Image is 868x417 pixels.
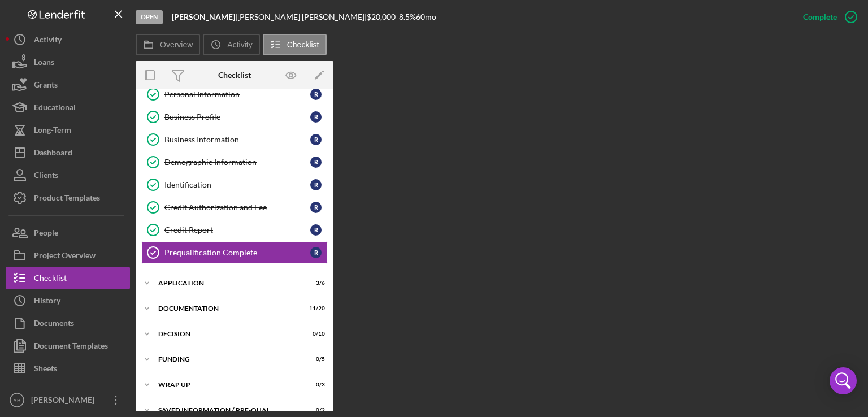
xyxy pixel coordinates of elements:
button: Checklist [263,34,327,55]
div: Documents [34,312,74,337]
div: People [34,221,58,247]
div: Credit Authorization and Fee [164,203,310,212]
div: R [310,224,322,236]
span: $20,000 [367,12,396,21]
a: Product Templates [6,186,130,209]
div: R [310,134,322,145]
div: Prequalification Complete [164,248,310,257]
button: YB[PERSON_NAME] [6,389,130,411]
div: Application [158,280,297,286]
a: Business ProfileR [141,106,328,128]
div: History [34,289,60,315]
label: Checklist [287,40,319,49]
div: 3 / 6 [305,280,325,286]
div: Educational [34,96,76,121]
div: Credit Report [164,225,310,234]
div: Checklist [218,71,251,80]
div: Document Templates [34,335,108,360]
button: Checklist [6,267,130,289]
div: Grants [34,73,58,99]
button: Grants [6,73,130,96]
div: Business Profile [164,112,310,121]
a: Credit Authorization and FeeR [141,196,328,219]
div: 60 mo [416,12,436,21]
div: Wrap up [158,381,297,388]
a: Personal InformationR [141,83,328,106]
div: R [310,89,322,100]
a: Demographic InformationR [141,151,328,173]
div: Project Overview [34,244,96,270]
button: Activity [203,34,259,55]
label: Overview [160,40,193,49]
div: Open Intercom Messenger [830,367,857,394]
div: Activity [34,28,62,54]
div: R [310,202,322,213]
button: Sheets [6,357,130,380]
div: Clients [34,164,58,189]
button: Documents [6,312,130,335]
div: | [172,12,237,21]
a: Business InformationR [141,128,328,151]
div: 0 / 3 [305,381,325,388]
div: Business Information [164,135,310,144]
button: Clients [6,164,130,186]
button: Activity [6,28,130,51]
div: Identification [164,180,310,189]
div: Loans [34,51,54,76]
div: Open [136,10,163,24]
div: Complete [803,6,837,28]
div: Demographic Information [164,158,310,167]
button: Long-Term [6,119,130,141]
div: Saved Information / Pre-Qual [158,407,297,414]
div: 8.5 % [399,12,416,21]
div: R [310,247,322,258]
div: Funding [158,356,297,363]
div: [PERSON_NAME] [PERSON_NAME] | [237,12,367,21]
div: R [310,157,322,168]
div: Dashboard [34,141,72,167]
div: Sheets [34,357,57,383]
div: [PERSON_NAME] [28,389,102,414]
div: 0 / 5 [305,356,325,363]
button: Document Templates [6,335,130,357]
label: Activity [227,40,252,49]
div: 11 / 20 [305,305,325,312]
div: Decision [158,331,297,337]
button: Overview [136,34,200,55]
div: 0 / 10 [305,331,325,337]
a: Prequalification CompleteR [141,241,328,264]
div: Long-Term [34,119,71,144]
button: Complete [792,6,862,28]
button: Project Overview [6,244,130,267]
div: Personal Information [164,90,310,99]
button: Dashboard [6,141,130,164]
text: YB [14,397,21,403]
button: People [6,221,130,244]
a: IdentificationR [141,173,328,196]
div: R [310,111,322,123]
div: Checklist [34,267,67,292]
div: 0 / 2 [305,407,325,414]
button: Educational [6,96,130,119]
button: Loans [6,51,130,73]
button: History [6,289,130,312]
div: R [310,179,322,190]
a: Credit ReportR [141,219,328,241]
div: Documentation [158,305,297,312]
div: Product Templates [34,186,100,212]
b: [PERSON_NAME] [172,12,235,21]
